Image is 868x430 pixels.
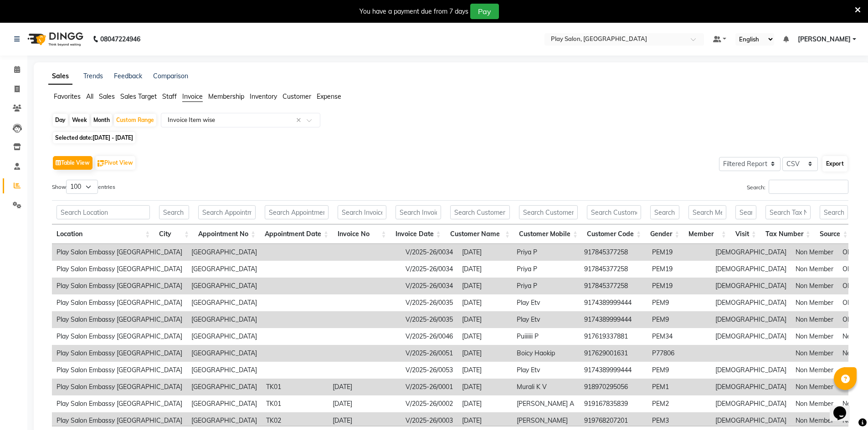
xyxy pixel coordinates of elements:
[328,379,401,395] td: [DATE]
[187,278,262,294] td: [GEOGRAPHIC_DATA]
[52,379,187,395] td: Play Salon Embassy [GEOGRAPHIC_DATA]
[769,180,848,194] input: Search:
[338,205,386,219] input: Search Invoice No
[66,180,98,194] select: Showentries
[791,362,838,379] td: Non Member
[512,412,580,429] td: [PERSON_NAME]
[120,92,157,101] span: Sales Target
[650,205,679,219] input: Search Gender
[95,156,135,170] button: Pivot View
[647,294,711,311] td: PEM9
[647,379,711,395] td: PEM1
[98,160,104,167] img: pivot.png
[262,395,328,412] td: TK01
[282,92,311,101] span: Customer
[53,132,135,143] span: Selected date:
[100,26,140,52] b: 08047224946
[457,395,512,412] td: [DATE]
[198,205,256,219] input: Search Appointment No
[580,278,647,294] td: 917845377258
[450,205,510,219] input: Search Customer Name
[512,362,580,379] td: Play Etv
[187,345,262,362] td: [GEOGRAPHIC_DATA]
[815,224,853,244] th: Source: activate to sort column ascending
[187,328,262,345] td: [GEOGRAPHIC_DATA]
[747,180,848,194] label: Search:
[512,294,580,311] td: Play Etv
[647,261,711,278] td: PEM19
[512,379,580,395] td: Murali K V
[647,412,711,429] td: PEM3
[401,362,457,379] td: V/2025-26/0053
[580,379,647,395] td: 918970295056
[587,205,641,219] input: Search Customer Code
[401,278,457,294] td: V/2025-26/0034
[647,244,711,261] td: PEM19
[838,278,868,294] td: Old
[360,7,468,16] div: You have a payment due from 7 days
[53,156,92,170] button: Table View
[401,379,457,395] td: V/2025-26/0001
[401,311,457,328] td: V/2025-26/0035
[512,395,580,412] td: [PERSON_NAME] A
[514,224,582,244] th: Customer Mobile: activate to sort column ascending
[711,311,791,328] td: [DEMOGRAPHIC_DATA]
[187,244,262,261] td: [GEOGRAPHIC_DATA]
[647,278,711,294] td: PEM19
[830,394,859,421] iframe: chat widget
[798,35,851,44] span: [PERSON_NAME]
[52,395,187,412] td: Play Salon Embassy [GEOGRAPHIC_DATA]
[711,328,791,345] td: [DEMOGRAPHIC_DATA]
[23,26,86,52] img: logo
[401,412,457,429] td: V/2025-26/0003
[512,261,580,278] td: Priya P
[580,311,647,328] td: 9174389999444
[48,68,72,85] a: Sales
[52,261,187,278] td: Play Salon Embassy [GEOGRAPHIC_DATA]
[159,205,189,219] input: Search City
[457,345,512,362] td: [DATE]
[457,261,512,278] td: [DATE]
[114,114,156,126] div: Custom Range
[512,278,580,294] td: Priya P
[154,224,194,244] th: City: activate to sort column ascending
[153,72,188,80] a: Comparison
[208,92,244,101] span: Membership
[86,92,93,101] span: All
[512,328,580,345] td: Puiiiiii P
[446,224,514,244] th: Customer Name: activate to sort column ascending
[838,311,868,328] td: Old
[250,92,277,101] span: Inventory
[52,180,115,194] label: Show entries
[83,72,103,80] a: Trends
[761,224,815,244] th: Tax Number: activate to sort column ascending
[187,294,262,311] td: [GEOGRAPHIC_DATA]
[99,92,115,101] span: Sales
[401,244,457,261] td: V/2025-26/0034
[52,362,187,379] td: Play Salon Embassy [GEOGRAPHIC_DATA]
[187,261,262,278] td: [GEOGRAPHIC_DATA]
[457,412,512,429] td: [DATE]
[52,294,187,311] td: Play Salon Embassy [GEOGRAPHIC_DATA]
[401,328,457,345] td: V/2025-26/0046
[391,224,446,244] th: Invoice Date: activate to sort column ascending
[580,294,647,311] td: 9174389999444
[512,345,580,362] td: Boicy Haokip
[711,294,791,311] td: [DEMOGRAPHIC_DATA]
[52,311,187,328] td: Play Salon Embassy [GEOGRAPHIC_DATA]
[52,328,187,345] td: Play Salon Embassy [GEOGRAPHIC_DATA]
[52,224,154,244] th: Location: activate to sort column ascending
[647,311,711,328] td: PEM9
[187,311,262,328] td: [GEOGRAPHIC_DATA]
[52,278,187,294] td: Play Salon Embassy [GEOGRAPHIC_DATA]
[791,412,838,429] td: Non Member
[395,205,441,219] input: Search Invoice Date
[580,261,647,278] td: 917845377258
[580,412,647,429] td: 919768207201
[791,294,838,311] td: Non Member
[647,395,711,412] td: PEM2
[54,92,81,101] span: Favorites
[580,328,647,345] td: 917619337881
[838,261,868,278] td: Old
[265,205,329,219] input: Search Appointment Date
